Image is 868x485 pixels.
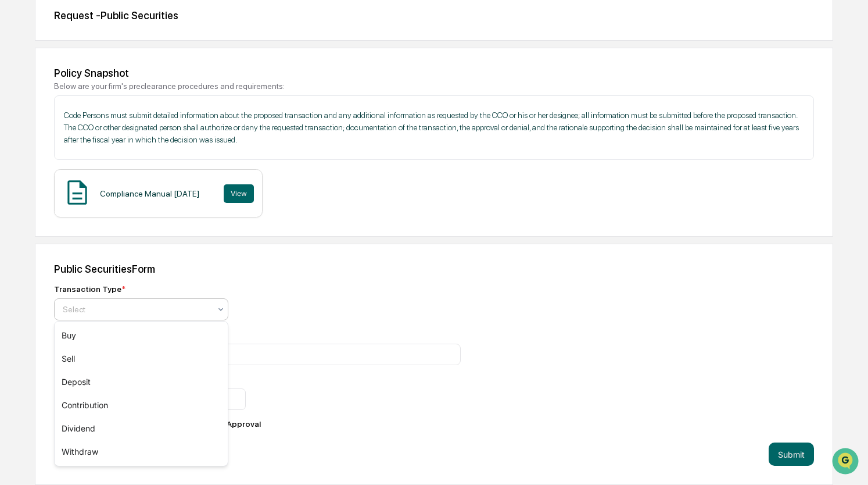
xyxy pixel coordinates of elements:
[54,9,814,22] div: Request - Public Securities
[23,168,73,180] span: Data Lookup
[82,196,141,205] a: Powered byPylon
[55,394,228,417] div: Contribution
[54,263,814,275] div: Public Securities Form
[831,447,862,478] iframe: Open customer support
[116,197,141,205] span: Pylon
[84,147,94,156] div: 🗄️
[55,324,228,347] div: Buy
[7,141,80,162] a: 🖐️Preclearance
[12,147,21,156] div: 🖐️
[96,146,144,158] span: Attestations
[100,189,199,198] div: Compliance Manual [DATE]
[198,92,211,106] button: Start new chat
[80,141,149,162] a: 🗄️Attestations
[12,88,33,109] img: 1746055101610-c473b297-6a78-478c-a979-82029cc54cd1
[12,169,21,179] div: 🔎
[63,178,92,207] img: Document Icon
[64,109,804,146] p: Code Persons must submit detailed information about the proposed transaction and any additional i...
[769,443,814,466] button: Submit
[7,163,78,184] a: 🔎Data Lookup
[54,67,814,79] div: Policy Snapshot
[224,184,254,203] button: View
[40,100,147,109] div: We're available if you need us!
[40,88,191,100] div: Start new chat
[12,24,211,42] p: How can we help?
[55,370,228,394] div: Deposit
[23,146,75,158] span: Preclearance
[54,330,461,339] div: Security Identifier
[55,417,228,440] div: Dividend
[54,284,125,294] div: Transaction Type
[55,347,228,370] div: Sell
[54,375,461,384] div: Principal Amount
[54,81,814,91] div: Below are your firm's preclearance procedures and requirements:
[55,440,228,463] div: Withdraw
[54,419,461,429] div: Compliance Owner : Compliance Group: Trade Approval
